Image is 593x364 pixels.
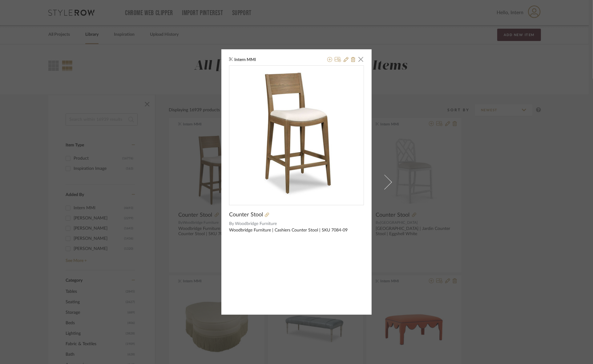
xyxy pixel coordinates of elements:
[355,53,367,65] button: Close
[235,221,364,227] span: Woodbridge Furniture
[229,211,263,218] span: Counter Stool
[229,66,364,200] div: 0
[229,227,364,234] div: Woodbridge Furniture | Cashiers Counter Stool | SKU 7084-09
[234,57,279,63] span: Intern MMI
[229,221,234,227] span: By
[229,66,364,200] img: 7c405ca8-9364-4cdc-a116-a2930f8f82d4_436x436.jpg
